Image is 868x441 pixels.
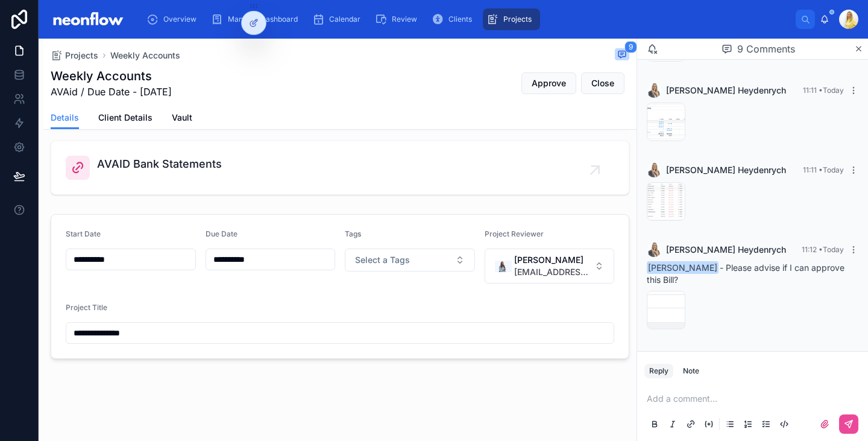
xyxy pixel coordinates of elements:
[737,42,795,56] span: 9 Comments
[514,266,590,278] span: [EMAIL_ADDRESS][DOMAIN_NAME]
[485,229,544,238] span: Project Reviewer
[51,49,98,62] a: Projects
[483,8,540,30] a: Projects
[647,262,844,285] span: - Please advise if I can approve this Bill?
[48,10,127,29] img: App logo
[309,8,369,30] a: Calendar
[206,229,237,238] span: Due Date
[644,364,673,378] button: Reply
[51,112,79,124] span: Details
[143,8,205,30] a: Overview
[624,41,637,53] span: 9
[485,249,615,284] button: Select Button
[163,14,197,24] span: Overview
[666,244,786,256] span: [PERSON_NAME] Heydenrych
[98,112,153,124] span: Client Details
[666,84,786,97] span: [PERSON_NAME] Heydenrych
[172,112,192,124] span: Vault
[51,84,172,99] span: AVAid / Due Date - [DATE]
[392,14,417,24] span: Review
[521,72,576,94] button: Approve
[678,364,704,378] button: Note
[355,254,410,266] span: Select a Tags
[65,49,98,62] span: Projects
[97,156,222,173] span: AVAID Bank Statements
[172,107,192,131] a: Vault
[345,249,475,271] button: Select Button
[207,8,306,30] a: Manager Dashboard
[803,86,844,95] span: 11:11 • Today
[448,14,472,24] span: Clients
[66,229,101,238] span: Start Date
[514,254,590,266] span: [PERSON_NAME]
[371,8,426,30] a: Review
[428,8,480,30] a: Clients
[329,14,360,24] span: Calendar
[98,107,153,131] a: Client Details
[51,141,629,194] a: AVAID Bank Statements
[51,107,79,130] a: Details
[110,49,180,62] a: Weekly Accounts
[503,14,532,24] span: Projects
[228,14,298,24] span: Manager Dashboard
[581,72,624,94] button: Close
[802,245,844,254] span: 11:12 • Today
[666,164,786,176] span: [PERSON_NAME] Heydenrych
[803,165,844,174] span: 11:11 • Today
[615,48,629,63] button: 9
[66,303,107,312] span: Project Title
[532,77,566,89] span: Approve
[683,366,699,376] div: Note
[647,261,719,274] span: [PERSON_NAME]
[591,77,614,89] span: Close
[51,68,172,84] h1: Weekly Accounts
[137,6,796,33] div: scrollable content
[345,229,361,238] span: Tags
